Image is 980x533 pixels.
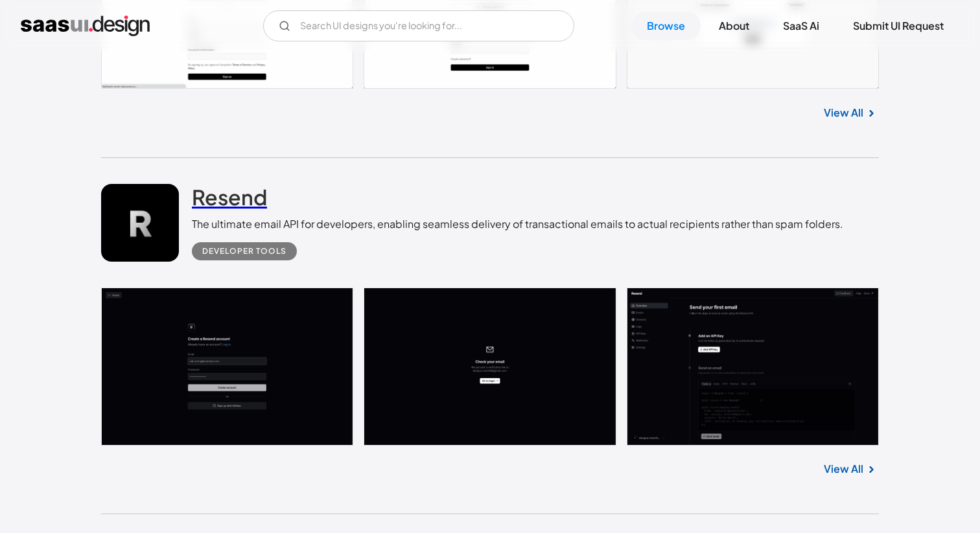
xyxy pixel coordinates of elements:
[263,10,574,41] form: Email Form
[824,461,863,477] a: View All
[21,16,150,36] a: home
[192,184,267,216] a: Resend
[192,216,843,232] div: The ultimate email API for developers, enabling seamless delivery of transactional emails to actu...
[837,12,959,40] a: Submit UI Request
[202,244,286,259] div: Developer tools
[824,105,863,120] a: View All
[631,12,701,40] a: Browse
[703,12,765,40] a: About
[192,184,267,210] h2: Resend
[767,12,835,40] a: SaaS Ai
[263,10,574,41] input: Search UI designs you're looking for...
